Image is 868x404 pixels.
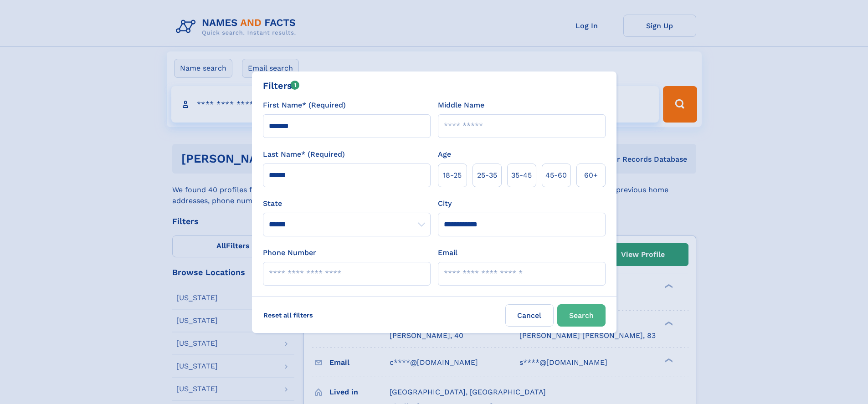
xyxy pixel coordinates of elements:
[557,304,606,327] button: Search
[438,198,452,209] label: City
[438,247,457,258] label: Email
[438,149,451,160] label: Age
[263,100,346,111] label: First Name* (Required)
[443,170,462,181] span: 18‑25
[263,198,431,209] label: State
[263,149,345,160] label: Last Name* (Required)
[263,247,316,258] label: Phone Number
[257,304,319,326] label: Reset all filters
[477,170,497,181] span: 25‑35
[511,170,532,181] span: 35‑45
[584,170,598,181] span: 60+
[438,100,484,111] label: Middle Name
[263,79,300,92] div: Filters
[505,304,554,327] label: Cancel
[545,170,567,181] span: 45‑60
